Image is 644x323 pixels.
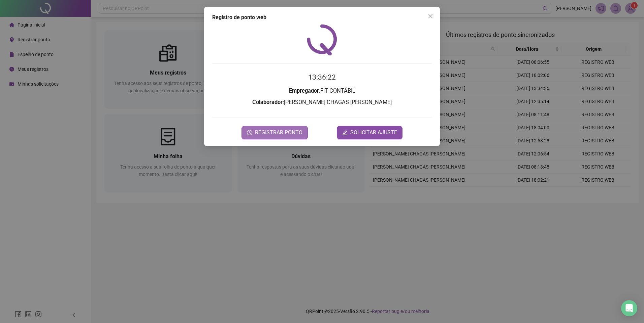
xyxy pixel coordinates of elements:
span: REGISTRAR PONTO [255,129,302,137]
span: clock-circle [247,130,252,135]
span: edit [342,130,348,135]
button: editSOLICITAR AJUSTE [337,126,402,139]
span: SOLICITAR AJUSTE [350,129,397,137]
h3: : [PERSON_NAME] CHAGAS [PERSON_NAME] [212,98,432,107]
strong: Colaborador [252,99,283,105]
time: 13:36:22 [308,73,336,81]
img: QRPoint [307,24,337,55]
div: Open Intercom Messenger [621,300,637,316]
h3: : FIT CONTÁBIL [212,87,432,95]
span: close [428,13,433,19]
button: REGISTRAR PONTO [241,126,308,139]
div: Registro de ponto web [212,13,432,21]
strong: Empregador [289,88,319,94]
button: Close [425,11,436,21]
